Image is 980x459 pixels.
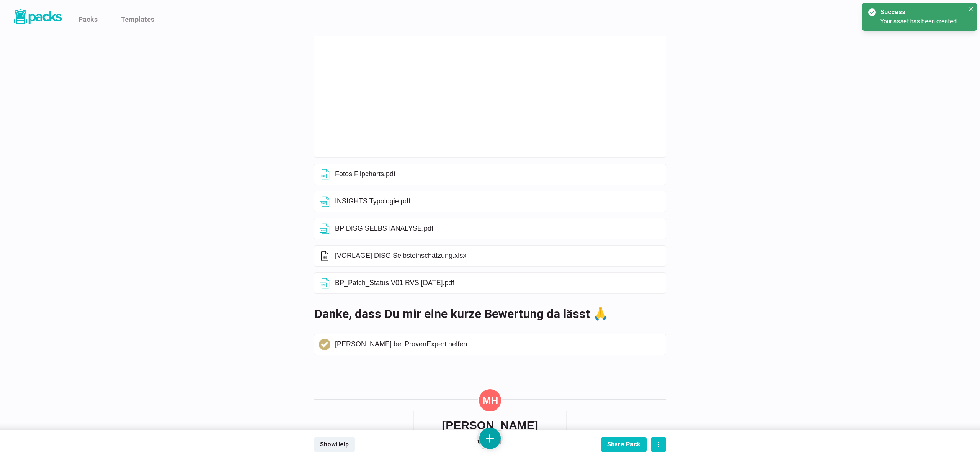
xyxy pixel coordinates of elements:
[607,441,640,448] div: Share Pack
[880,8,962,17] div: Success
[442,418,538,432] h6: [PERSON_NAME]
[880,17,965,26] div: Your asset has been created.
[314,437,355,452] button: ShowHelp
[319,339,330,350] img: link icon
[335,225,661,233] li: BP DISG SELBSTANALYSE.pdf
[335,252,661,260] p: [VORLAGE] DISG Selbsteinschätzung.xlsx
[335,340,661,349] p: [PERSON_NAME] bei ProvenExpert helfen
[335,170,661,179] p: Fotos Flipcharts.pdf
[11,8,63,28] a: Packs logo
[966,5,975,14] button: Close
[11,8,63,26] img: Packs logo
[335,279,661,287] p: BP_Patch_Status V01 RVS [DATE].pdf
[601,437,647,452] button: Share Pack
[651,437,666,452] button: actions
[314,305,657,323] h2: Danke, dass Du mir eine kurze Bewertung da lässt 🙏
[482,388,498,413] div: Matthias Herzberg
[335,197,661,206] p: INSIGHTS Typologie.pdf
